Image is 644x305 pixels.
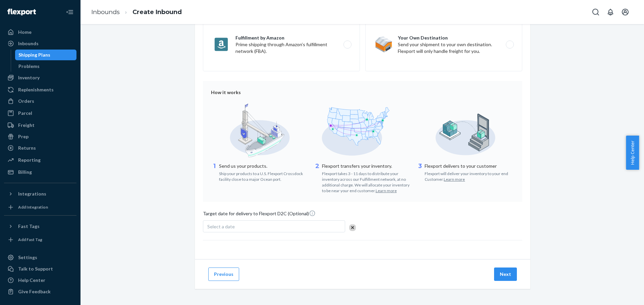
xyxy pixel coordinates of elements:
div: Problems [18,63,40,70]
p: Send us your products. [219,163,309,169]
div: Give Feedback [18,288,51,295]
button: Give Feedback [4,286,76,297]
div: 3 [417,162,423,182]
div: Billing [18,169,32,175]
a: Freight [4,120,76,131]
div: Fast Tags [18,223,40,230]
button: Fast Tags [4,221,76,232]
a: Billing [4,167,76,177]
div: Ship your products to a U.S. Flexport Crossdock facility close to a major Ocean port. [219,169,309,182]
div: Orders [18,98,34,104]
div: Talk to Support [18,265,53,272]
div: Home [18,29,32,35]
a: Create Inbound [132,8,182,16]
a: Prep [4,131,76,142]
button: Help Center [626,136,639,170]
button: Close Navigation [63,5,76,19]
a: Inventory [4,72,76,83]
a: Inbounds [4,38,76,49]
a: Help Center [4,275,76,286]
div: Flexport takes 3 - 11 days to distribute your inventory across our Fulfillment network, at no add... [322,169,412,194]
a: Replenishments [4,84,76,95]
a: Problems [15,61,77,72]
div: Shipping Plans [18,52,50,58]
ol: breadcrumbs [86,2,187,22]
a: Parcel [4,108,76,119]
a: Shipping Plans [15,50,77,60]
div: Integrations [18,190,46,197]
button: Integrations [4,188,76,199]
span: Select a date [207,224,235,229]
div: Parcel [18,110,32,117]
div: Inventory [18,74,40,81]
a: Add Fast Tag [4,234,76,245]
div: Reporting [18,157,41,163]
div: Replenishments [18,86,54,93]
div: 1 [211,162,218,182]
button: Open Search Box [589,5,602,19]
button: Learn more [444,176,465,182]
a: Settings [4,252,76,263]
p: Flexport transfers your inventory. [322,163,412,169]
div: Freight [18,122,35,129]
div: 2 [314,162,321,194]
a: Orders [4,96,76,106]
button: Learn more [376,188,397,194]
div: Add Fast Tag [18,237,42,242]
div: Inbounds [18,40,39,47]
a: Add Integration [4,202,76,213]
a: Inbounds [91,8,120,16]
div: Help Center [18,277,45,284]
button: Next [494,268,517,281]
img: Flexport logo [7,9,36,15]
span: Target date for delivery to Flexport D2C (Optional) [203,210,316,220]
div: Add Integration [18,204,48,210]
button: Previous [208,268,239,281]
a: Talk to Support [4,263,76,274]
div: Returns [18,145,36,151]
a: Reporting [4,155,76,165]
a: Returns [4,143,76,153]
button: Open account menu [619,5,632,19]
div: Settings [18,254,37,261]
div: Flexport will deliver your inventory to your end Customer. [425,169,514,182]
p: Flexport delivers to your customer [425,163,514,169]
div: How it works [211,89,514,96]
div: Prep [18,133,29,140]
a: Home [4,27,76,37]
button: Open notifications [604,5,617,19]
